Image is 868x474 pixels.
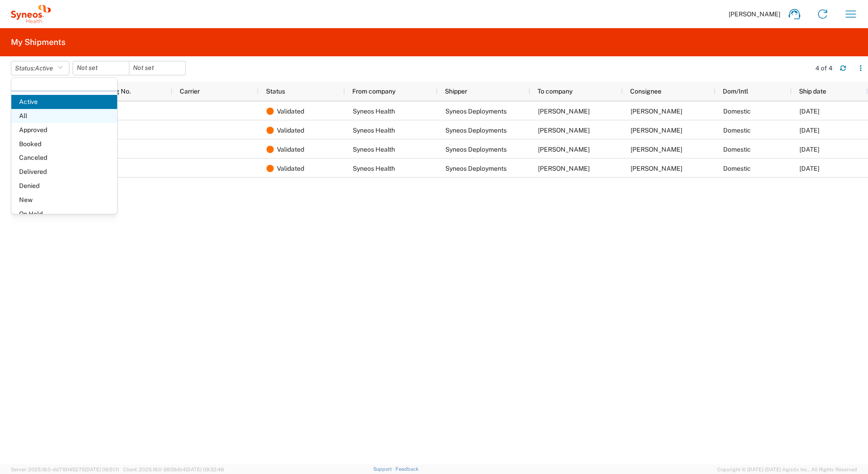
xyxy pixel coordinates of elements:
span: Booked [11,137,117,151]
span: Domestic [723,108,751,115]
span: Raul Aquino Gutierrez [631,108,682,115]
span: Domestic [723,165,751,172]
span: Domestic [723,146,751,153]
span: Copyright © [DATE]-[DATE] Agistix Inc., All Rights Reserved [717,465,857,474]
span: Syneos Health [353,127,395,134]
span: Karla Alaniz [631,165,682,172]
span: On Hold [11,207,117,221]
span: Denied [11,179,117,193]
span: Monique Watts [538,146,590,153]
span: [PERSON_NAME] [729,10,780,18]
span: Syneos Deployments [445,127,507,134]
span: Validated [277,102,304,121]
span: Dom/Intl [723,88,748,95]
h2: My Shipments [11,37,65,48]
input: Not set [129,61,185,75]
span: Delivered [11,165,117,179]
a: Support [373,466,396,472]
span: 08/26/2025 [799,108,819,115]
span: 06/26/2025 [799,165,819,172]
span: Status [266,88,285,95]
span: Syneos Deployments [445,146,507,153]
span: Syneos Deployments [445,108,507,115]
span: Syneos Health [353,165,395,172]
span: Consignee [630,88,661,95]
a: Feedback [395,466,419,472]
input: Not set [73,61,129,75]
span: Server: 2025.18.0-dd719145275 [11,467,119,472]
span: Syneos Health [353,146,395,153]
span: New [11,193,117,207]
button: Status:Active [11,61,69,75]
span: Validated [277,140,304,159]
span: Ship date [799,88,826,95]
span: Raul Aquino Gutierrez [631,127,682,134]
span: All [11,109,117,123]
span: [DATE] 09:51:11 [85,467,119,472]
span: Shipper [445,88,467,95]
span: [DATE] 09:32:48 [186,467,224,472]
span: Syneos Health [353,108,395,115]
span: 08/06/2025 [799,146,819,153]
span: Validated [277,121,304,140]
span: Syneos Deployments [445,165,507,172]
div: 4 of 4 [815,64,833,72]
span: Raul Aquino Gutierrez [538,108,590,115]
span: Canceled [11,151,117,165]
span: 08/25/2025 [799,127,819,134]
span: Domestic [723,127,751,134]
span: Validated [277,159,304,178]
span: Monique Watts [631,146,682,153]
span: Approved [11,123,117,137]
span: Karla Alaniz [538,165,590,172]
span: From company [352,88,395,95]
span: Carrier [180,88,200,95]
span: Active [35,64,53,72]
span: To company [538,88,572,95]
span: Client: 2025.18.0-9839db4 [123,467,224,472]
span: Active [11,95,117,109]
span: Raul Aquino Gutierrez [538,127,590,134]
